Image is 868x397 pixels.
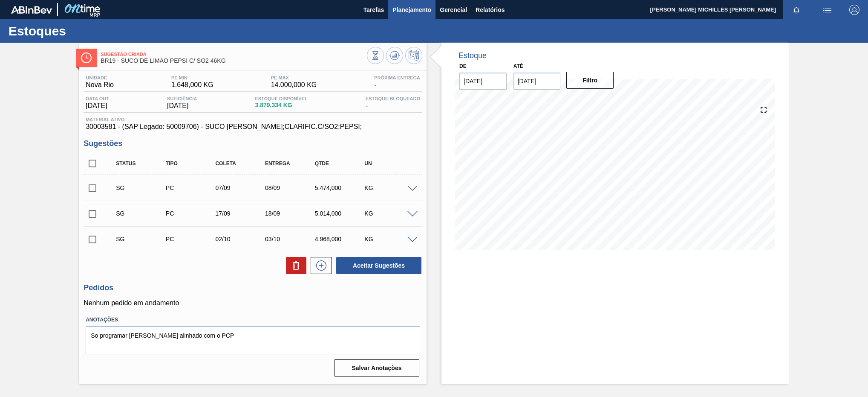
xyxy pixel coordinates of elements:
[114,184,170,191] div: Sugestão Criada
[9,26,160,36] h1: Estoques
[783,4,810,16] button: Notificações
[362,236,418,242] div: KG
[86,75,114,80] span: Unidade
[476,5,505,15] span: Relatórios
[332,256,422,275] div: Aceitar Sugestões
[84,139,422,148] h3: Sugestões
[313,184,369,191] div: 5.474,000
[367,47,384,64] button: Visão Geral dos Estoques
[513,73,561,90] input: dd/mm/yyyy
[86,123,420,131] span: 30003581 - (SAP Legado: 50009706) - SUCO [PERSON_NAME];CLARIFIC.C/SO2;PEPSI;
[263,236,319,242] div: 03/10/2025
[167,102,197,110] span: [DATE]
[459,51,487,60] div: Estoque
[392,5,431,15] span: Planejamento
[213,210,269,217] div: 17/09/2025
[566,72,614,89] button: Filtro
[101,58,367,64] span: BR19 - SUCO DE LIMÃO PEPSI C/ SO2 46KG
[362,161,418,166] div: UN
[86,314,420,326] label: Anotações
[255,102,307,108] span: 3.879,334 KG
[313,236,369,242] div: 4.968,000
[213,236,269,242] div: 02/10/2025
[84,299,422,307] p: Nenhum pedido em andamento
[372,75,422,89] div: -
[313,161,369,166] div: Qtde
[282,257,306,274] div: Excluir Sugestões
[84,283,422,292] h3: Pedidos
[336,257,421,274] button: Aceitar Sugestões
[167,96,197,101] span: Suficiência
[164,161,219,166] div: Tipo
[171,75,213,80] span: PE MIN
[86,102,109,110] span: [DATE]
[114,210,170,217] div: Sugestão Criada
[405,47,422,64] button: Programar Estoque
[255,96,307,101] span: Estoque Disponível
[334,359,419,377] button: Salvar Anotações
[440,5,467,15] span: Gerencial
[362,210,418,217] div: KG
[81,53,92,63] img: Ícone
[171,81,213,89] span: 1.648,000 KG
[114,161,170,166] div: Status
[263,161,319,166] div: Entrega
[513,63,523,69] label: Até
[822,5,832,15] img: userActions
[313,210,369,217] div: 5.014,000
[263,210,319,217] div: 18/09/2025
[213,161,269,166] div: Coleta
[366,96,420,101] span: Estoque Bloqueado
[386,47,403,64] button: Atualizar Gráfico
[164,210,219,217] div: Pedido de Compra
[849,5,859,15] img: Logout
[101,52,367,57] span: Sugestão Criada
[271,81,317,89] span: 14.000,000 KG
[263,184,319,191] div: 08/09/2025
[86,81,114,89] span: Nova Rio
[213,184,269,191] div: 07/09/2025
[363,96,422,110] div: -
[459,73,507,90] input: dd/mm/yyyy
[164,236,219,242] div: Pedido de Compra
[86,96,109,101] span: Data out
[86,326,420,354] textarea: So programar [PERSON_NAME] alinhado com o PCP
[11,6,52,14] img: TNhmsLtSVTkK8tSr43FrP2fwEKptu5GPRR3wAAAABJRU5ErkJggg==
[306,257,332,274] div: Nova sugestão
[164,184,219,191] div: Pedido de Compra
[363,5,384,15] span: Tarefas
[374,75,420,80] span: Próxima Entrega
[86,117,420,122] span: Material ativo
[114,236,170,242] div: Sugestão Criada
[362,184,418,191] div: KG
[271,75,317,80] span: PE MAX
[459,63,467,69] label: De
